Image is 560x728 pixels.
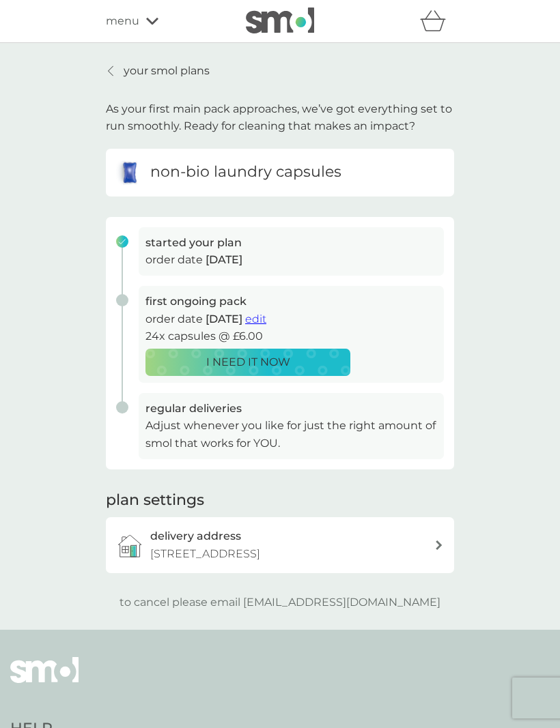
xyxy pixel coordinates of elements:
p: I NEED IT NOW [206,353,290,371]
p: order date [145,310,437,328]
p: 24x capsules @ £6.00 [145,327,437,345]
button: edit [245,310,266,328]
span: menu [106,12,139,30]
h6: non-bio laundry capsules [150,162,341,183]
p: your smol plans [124,62,210,80]
p: [STREET_ADDRESS] [150,545,260,563]
img: non-bio laundry capsules [116,159,143,186]
button: I NEED IT NOW [145,349,350,376]
div: basket [420,8,454,35]
h3: regular deliveries [145,400,437,418]
p: to cancel please email [EMAIL_ADDRESS][DOMAIN_NAME] [120,594,440,611]
h3: first ongoing pack [145,293,437,310]
a: delivery address[STREET_ADDRESS] [106,517,454,572]
img: smol [10,657,79,703]
p: order date [145,251,437,269]
h3: delivery address [150,527,241,545]
h3: started your plan [145,234,437,252]
img: smol [246,8,314,33]
span: [DATE] [206,312,242,325]
p: Adjust whenever you like for just the right amount of smol that works for YOU. [145,417,437,452]
h2: plan settings [106,490,204,511]
p: As your first main pack approaches, we’ve got everything set to run smoothly. Ready for cleaning ... [106,100,454,135]
span: [DATE] [206,253,242,266]
a: your smol plans [106,62,210,80]
span: edit [245,312,266,325]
